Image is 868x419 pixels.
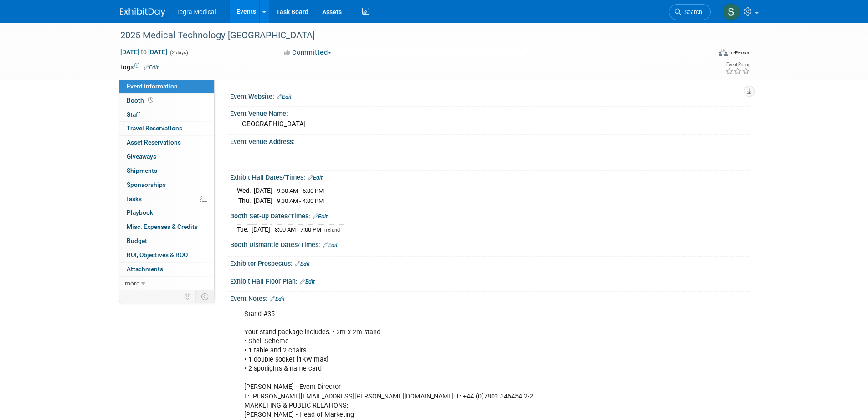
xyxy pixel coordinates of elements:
[139,48,148,56] span: to
[119,80,214,93] a: Event Information
[237,117,742,131] div: [GEOGRAPHIC_DATA]
[277,187,324,194] span: 9:30 AM - 5:00 PM
[176,8,216,16] span: Tegra Medical
[723,3,740,21] img: Steve Marshall
[230,171,749,182] div: Exhibit Hall Dates/Times:
[119,164,214,178] a: Shipments
[119,150,214,164] a: Giveaways
[119,192,214,206] a: Tasks
[120,62,159,72] td: Tags
[127,97,155,104] span: Booth
[230,209,749,221] div: Booth Set-up Dates/Times:
[126,195,142,202] span: Tasks
[270,296,285,302] a: Edit
[125,279,139,287] span: more
[230,292,749,304] div: Event Notes:
[657,47,751,61] div: Event Format
[120,8,165,17] img: ExhibitDay
[119,220,214,234] a: Misc. Expenses & Credits
[144,64,159,71] a: Edit
[195,290,214,302] td: Toggle Event Tabs
[119,108,214,122] a: Staff
[127,83,178,90] span: Event Information
[324,227,340,233] span: ireland
[237,225,252,234] td: Tue.
[295,261,310,267] a: Edit
[230,257,749,269] div: Exhibitor Prospectus:
[254,196,272,206] td: [DATE]
[127,251,188,259] span: ROI, Objectives & ROO
[120,48,168,56] span: [DATE] [DATE]
[308,175,323,181] a: Edit
[230,274,749,286] div: Exhibit Hall Floor Plan:
[127,153,156,160] span: Giveaways
[252,225,270,234] td: [DATE]
[254,186,272,196] td: [DATE]
[127,181,166,188] span: Sponsorships
[281,48,335,57] button: Committed
[119,94,214,108] a: Booth
[119,122,214,135] a: Travel Reservations
[119,263,214,276] a: Attachments
[277,94,292,100] a: Edit
[719,49,728,56] img: Format-Inperson.png
[729,49,750,56] div: In-Person
[127,139,181,146] span: Asset Reservations
[127,124,182,132] span: Travel Reservations
[230,107,749,118] div: Event Venue Name:
[119,206,214,220] a: Playbook
[277,197,324,204] span: 9:30 AM - 4:00 PM
[313,213,328,220] a: Edit
[119,248,214,262] a: ROI, Objectives & ROO
[119,234,214,248] a: Budget
[127,167,157,174] span: Shipments
[237,186,254,196] td: Wed.
[127,265,163,273] span: Attachments
[117,27,697,44] div: 2025 Medical Technology [GEOGRAPHIC_DATA]
[725,62,750,67] div: Event Rating
[230,135,749,146] div: Event Venue Address:
[275,226,321,233] span: 8:00 AM - 7:00 PM
[119,178,214,192] a: Sponsorships
[323,242,338,248] a: Edit
[230,90,749,102] div: Event Website:
[127,223,198,230] span: Misc. Expenses & Credits
[180,290,196,302] td: Personalize Event Tab Strip
[681,9,702,16] span: Search
[669,4,711,20] a: Search
[300,279,315,285] a: Edit
[127,237,147,244] span: Budget
[127,209,153,216] span: Playbook
[119,136,214,150] a: Asset Reservations
[119,277,214,290] a: more
[146,97,155,103] span: Booth not reserved yet
[230,238,749,250] div: Booth Dismantle Dates/Times:
[237,196,254,206] td: Thu.
[127,111,140,118] span: Staff
[169,50,188,56] span: (2 days)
